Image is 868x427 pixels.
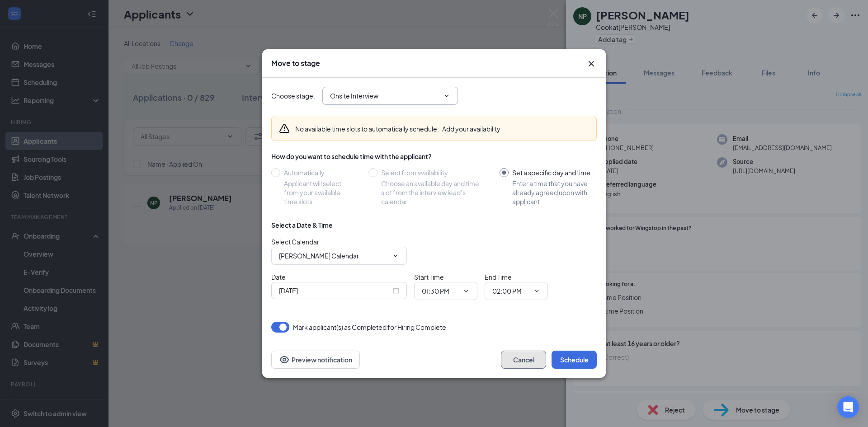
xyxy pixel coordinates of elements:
[462,287,470,295] svg: ChevronDown
[271,273,286,281] span: Date
[442,124,500,133] button: Add your availability
[586,58,597,69] svg: Cross
[271,221,333,230] div: Select a Date & Time
[271,58,320,68] h3: Move to stage
[837,396,859,418] div: Open Intercom Messenger
[271,351,360,369] button: Preview notificationEye
[586,58,597,69] button: Close
[533,287,540,295] svg: ChevronDown
[279,354,290,365] svg: Eye
[295,124,500,133] div: No available time slots to automatically schedule.
[485,273,512,281] span: End Time
[422,286,459,296] input: Start time
[271,91,315,101] span: Choose stage :
[392,252,399,259] svg: ChevronDown
[501,351,546,369] button: Cancel
[293,322,446,333] span: Mark applicant(s) as Completed for Hiring Complete
[443,92,450,99] svg: ChevronDown
[492,286,529,296] input: End time
[279,123,290,134] svg: Warning
[414,273,444,281] span: Start Time
[279,286,391,296] input: Sep 15, 2025
[271,152,597,161] div: How do you want to schedule time with the applicant?
[552,351,597,369] button: Schedule
[271,238,319,246] span: Select Calendar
